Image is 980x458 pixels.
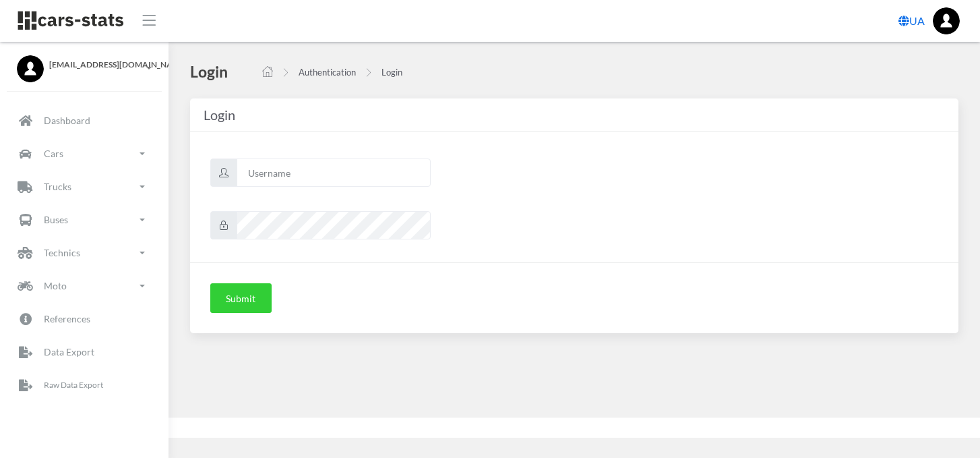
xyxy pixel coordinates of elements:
[44,112,90,129] p: Dashboard
[10,370,158,401] a: Raw Data Export
[10,304,158,335] a: References
[299,67,356,78] a: Authentication
[10,237,158,268] a: Technics
[44,378,103,393] p: Raw Data Export
[237,159,431,187] input: Username
[10,270,158,302] a: Moto
[210,283,272,313] button: Submit
[44,145,63,162] p: Cars
[44,244,80,261] p: Technics
[44,310,90,327] p: References
[44,178,71,195] p: Trucks
[49,59,152,71] span: [EMAIL_ADDRESS][DOMAIN_NAME]
[44,277,67,294] p: Moto
[44,211,68,228] p: Buses
[10,138,158,169] a: Cars
[381,67,402,78] a: Login
[204,107,235,123] span: Login
[10,105,158,136] a: Dashboard
[17,10,125,31] img: navbar brand
[190,61,228,82] h4: Login
[933,7,960,34] img: ...
[10,204,158,235] a: Buses
[44,343,94,360] p: Data Export
[893,7,930,34] a: UA
[10,337,158,368] a: Data Export
[10,171,158,202] a: Trucks
[17,55,152,71] a: [EMAIL_ADDRESS][DOMAIN_NAME]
